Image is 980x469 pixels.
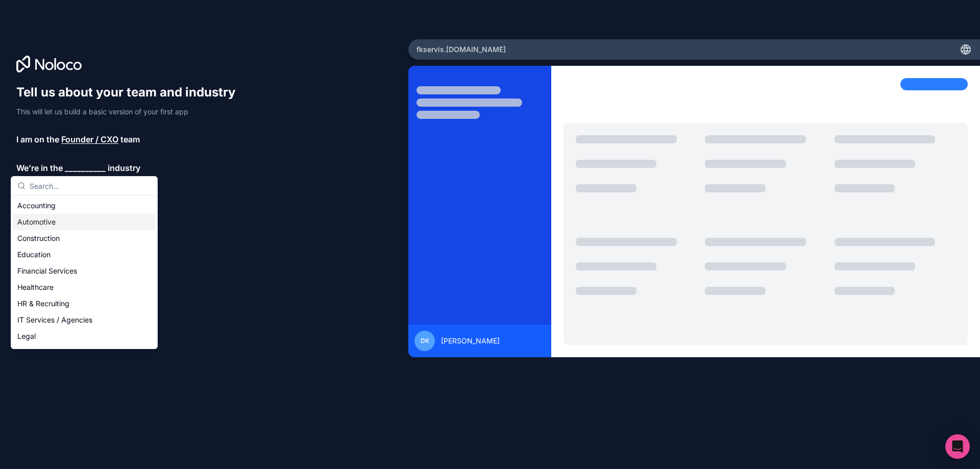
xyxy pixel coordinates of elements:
div: Financial Services [13,263,155,279]
div: Automotive [13,214,155,230]
div: Suggestions [11,195,157,349]
div: Healthcare [13,279,155,295]
span: fkservis .[DOMAIN_NAME] [416,44,506,55]
div: Education [13,246,155,263]
span: team [120,133,140,145]
div: Legal [13,328,155,344]
span: __________ [65,162,106,174]
span: industry [108,162,140,174]
span: Founder / CXO [61,133,118,145]
div: Open Intercom Messenger [945,434,970,459]
div: Construction [13,230,155,246]
div: HR & Recruiting [13,295,155,312]
div: Manufacturing [13,344,155,361]
p: This will let us build a basic version of your first app [16,107,245,117]
span: [PERSON_NAME] [441,336,500,346]
div: IT Services / Agencies [13,312,155,328]
input: Search... [30,177,151,195]
span: We’re in the [16,162,63,174]
span: I am on the [16,133,59,145]
div: Accounting [13,198,155,214]
span: DK [421,337,429,345]
h1: Tell us about your team and industry [16,84,245,101]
